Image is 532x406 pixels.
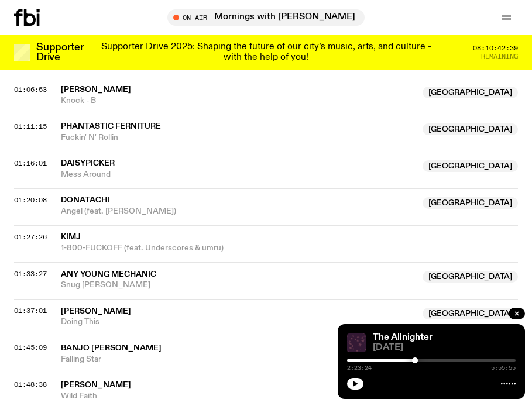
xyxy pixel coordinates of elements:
span: 01:11:15 [14,122,47,131]
span: [GEOGRAPHIC_DATA] [423,160,518,172]
span: Wild Faith [61,391,416,402]
span: Doing This [61,316,416,328]
a: The Allnighter [373,333,433,342]
span: [GEOGRAPHIC_DATA] [423,197,518,209]
span: 5:55:55 [491,365,516,371]
span: Remaining [481,53,518,60]
span: 01:45:09 [14,343,47,352]
span: [DATE] [373,343,516,352]
p: Supporter Drive 2025: Shaping the future of our city’s music, arts, and culture - with the help o... [98,42,434,63]
span: Any Young Mechanic [61,270,156,278]
span: [GEOGRAPHIC_DATA] [423,87,518,98]
span: 01:20:08 [14,195,47,205]
span: Angel (feat. [PERSON_NAME]) [61,206,416,217]
button: On AirMornings with [PERSON_NAME] [167,9,365,26]
span: 1-800-FUCKOFF (feat. Underscores & umru) [61,243,518,254]
span: Snug [PERSON_NAME] [61,280,416,291]
span: 01:48:38 [14,380,47,389]
span: [PERSON_NAME] [61,307,131,315]
span: Daisypicker [61,159,115,167]
span: Donatachi [61,196,109,204]
span: Fuckin' N' Rollin [61,132,416,143]
span: 08:10:42:39 [473,45,518,51]
span: [GEOGRAPHIC_DATA] [423,123,518,135]
span: [PERSON_NAME] [61,381,131,389]
span: 01:33:27 [14,269,47,278]
span: [GEOGRAPHIC_DATA] [423,308,518,319]
span: Mess Around [61,169,416,180]
span: 01:06:53 [14,85,47,94]
span: Banjo [PERSON_NAME] [61,344,162,352]
span: 01:37:01 [14,306,47,315]
span: Falling Star [61,354,416,365]
span: [GEOGRAPHIC_DATA] [423,271,518,283]
span: [PERSON_NAME] [61,85,131,94]
span: 01:27:26 [14,232,47,242]
span: kimj [61,233,81,241]
span: 2:23:24 [347,365,372,371]
h3: Supporter Drive [36,43,83,63]
span: 01:16:01 [14,159,47,168]
span: Phantastic Ferniture [61,122,161,130]
span: Knock - B [61,95,416,106]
